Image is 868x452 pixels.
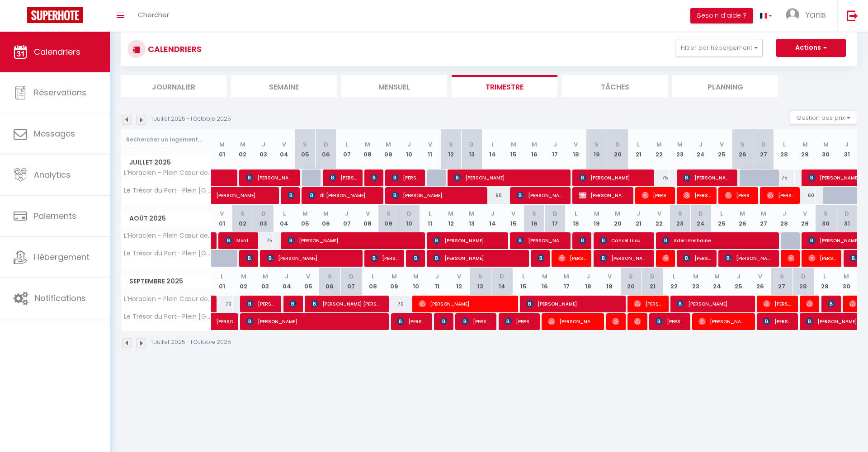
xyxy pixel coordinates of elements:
[823,272,826,281] abbr: L
[788,250,794,267] span: [PERSON_NAME] [PERSON_NAME]
[637,209,640,218] abbr: J
[420,205,440,232] th: 11
[607,129,628,169] th: 20
[711,205,732,232] th: 25
[413,272,419,281] abbr: M
[288,187,294,204] span: [PERSON_NAME]
[634,295,661,312] span: [PERSON_NAME]
[302,209,308,218] abbr: M
[517,187,565,204] span: [PERSON_NAME]
[328,272,332,281] abbr: S
[720,140,724,149] abbr: V
[457,272,461,281] abbr: V
[27,7,83,23] img: Super Booking
[586,272,590,281] abbr: J
[577,268,599,295] th: 18
[693,272,698,281] abbr: M
[34,251,90,263] span: Hébergement
[316,205,336,232] th: 06
[790,111,857,124] button: Gestion des prix
[340,268,362,295] th: 07
[774,169,795,186] div: 75
[634,313,641,330] span: [PERSON_NAME]
[844,209,849,218] abbr: D
[805,9,826,20] span: Yanis
[216,308,237,325] span: [PERSON_NAME]
[649,205,670,232] th: 22
[469,209,474,218] abbr: M
[732,129,753,169] th: 26
[365,140,370,149] abbr: M
[683,169,731,186] span: [PERSON_NAME]
[678,209,682,218] abbr: S
[482,187,503,204] div: 60
[615,140,620,149] abbr: D
[629,272,633,281] abbr: S
[311,295,380,312] span: [PERSON_NAME] [PERSON_NAME]
[316,129,336,169] th: 06
[816,205,836,232] th: 30
[683,250,711,267] span: [PERSON_NAME]
[399,205,420,232] th: 10
[586,205,607,232] th: 19
[607,205,628,232] th: 20
[795,129,816,169] th: 29
[649,129,670,169] th: 22
[212,187,232,204] a: [PERSON_NAME]
[828,295,835,312] span: [PERSON_NAME]
[232,129,253,169] th: 02
[123,313,213,320] span: Le Trésor du Port- Plein [GEOGRAPHIC_DATA]
[219,140,225,149] abbr: M
[574,140,578,149] abbr: V
[656,140,662,149] abbr: M
[542,272,547,281] abbr: M
[420,129,440,169] th: 11
[566,129,586,169] th: 18
[146,39,202,59] h3: CALENDRIERS
[545,129,566,169] th: 17
[758,272,762,281] abbr: V
[594,140,599,149] abbr: S
[295,129,316,169] th: 05
[323,209,329,218] abbr: M
[372,272,374,281] abbr: L
[303,140,307,149] abbr: S
[763,295,791,312] span: [PERSON_NAME]
[246,169,294,186] span: [PERSON_NAME]
[824,209,828,218] abbr: S
[392,187,481,204] span: [PERSON_NAME]
[803,209,807,218] abbr: V
[412,250,419,267] span: [PERSON_NAME]
[676,39,763,57] button: Filtrer par hébergement
[121,275,211,288] span: Septembre 2025
[34,87,86,98] span: Réservations
[677,140,683,149] abbr: M
[306,272,310,281] abbr: V
[392,169,419,186] span: [PERSON_NAME] [PERSON_NAME]
[295,205,316,232] th: 05
[212,296,233,312] div: 70
[615,209,620,218] abbr: M
[767,187,794,204] span: [PERSON_NAME]
[663,268,685,295] th: 22
[428,140,432,149] abbr: V
[233,268,255,295] th: 02
[282,140,286,149] abbr: V
[600,232,648,249] span: Cancel Lilou
[670,129,690,169] th: 23
[562,75,668,97] li: Tâches
[221,272,223,281] abbr: L
[452,75,557,97] li: Trimestre
[808,250,836,267] span: [PERSON_NAME]
[345,140,348,149] abbr: L
[594,209,599,218] abbr: M
[566,205,586,232] th: 18
[600,250,648,267] span: [PERSON_NAME]
[461,205,482,232] th: 13
[324,140,328,149] abbr: D
[34,46,80,57] span: Calendriers
[707,268,728,295] th: 24
[121,75,226,97] li: Journalier
[261,209,266,218] abbr: D
[349,272,354,281] abbr: D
